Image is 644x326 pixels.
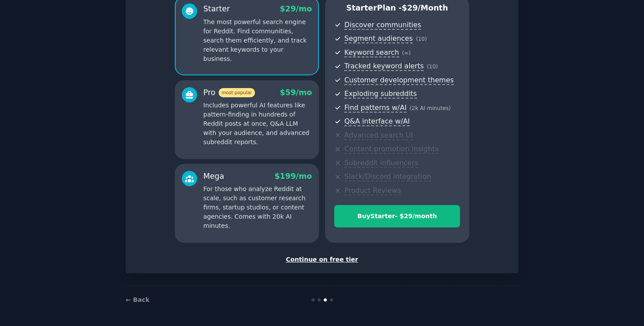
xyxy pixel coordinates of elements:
[427,64,438,70] span: ( 10 )
[203,184,312,230] p: For those who analyze Reddit at scale, such as customer research firms, startup studios, or conte...
[203,18,312,64] p: The most powerful search engine for Reddit. Find communities, search them efficiently, and track ...
[344,89,417,99] span: Exploding subreddits
[344,34,413,43] span: Segment audiences
[280,88,312,97] span: $ 59 /mo
[203,171,224,182] div: Mega
[334,205,460,227] button: BuyStarter- $29/month
[344,76,454,85] span: Customer development themes
[203,87,255,98] div: Pro
[402,4,448,12] span: $ 29 /month
[344,159,418,168] span: Subreddit influencers
[135,255,509,264] div: Continue on free tier
[344,186,401,195] span: Product Reviews
[344,145,439,154] span: Content promotion insights
[280,4,312,13] span: $ 29 /mo
[126,296,149,303] a: ← Back
[334,3,460,14] p: Starter Plan -
[203,101,312,147] p: Includes powerful AI features like pattern-finding in hundreds of Reddit posts at once, Q&A LLM w...
[275,172,312,181] span: $ 199 /mo
[344,103,407,113] span: Find patterns w/AI
[344,62,424,71] span: Tracked keyword alerts
[344,117,410,126] span: Q&A interface w/AI
[344,48,399,57] span: Keyword search
[344,131,413,140] span: Advanced search UI
[203,4,230,14] div: Starter
[219,88,255,97] span: most popular
[335,212,460,221] div: Buy Starter - $ 29 /month
[416,36,427,42] span: ( 10 )
[410,105,451,111] span: ( 2k AI minutes )
[344,21,421,30] span: Discover communities
[402,50,411,56] span: ( ∞ )
[344,172,431,181] span: Slack/Discord integration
